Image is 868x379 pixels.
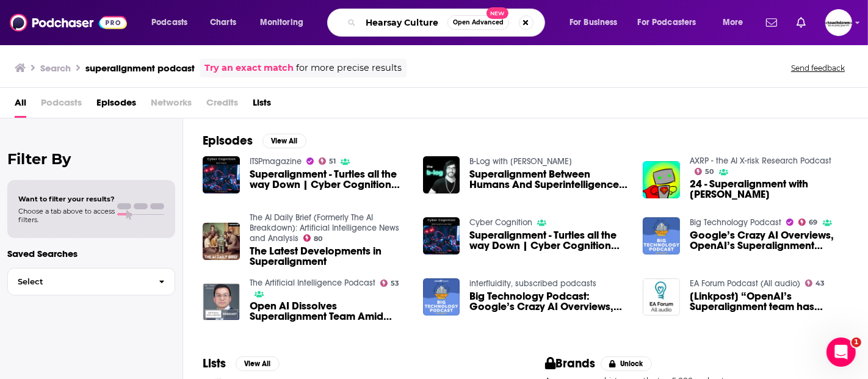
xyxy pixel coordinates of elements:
span: Monitoring [260,14,303,31]
button: Open AdvancedNew [447,15,509,30]
a: 69 [798,218,818,226]
h2: Episodes [203,133,253,148]
a: Superalignment - Turtles all the way Down | Cyber Cognition Podcast with Hutch [469,230,628,251]
span: Podcasts [41,93,82,118]
a: Charts [202,13,244,32]
span: Charts [210,14,236,31]
span: 50 [706,169,714,175]
a: Superalignment Between Humans And Superintelligence | b-log Podcast EP. 14 [469,169,628,190]
button: Show profile menu [825,9,852,36]
a: 51 [319,157,336,165]
button: open menu [561,13,633,32]
button: open menu [630,13,714,32]
a: Big Technology Podcast: Google’s Crazy AI Overviews, OpenAI’s Superalignment Drama, NVIDIA’s Unst... [469,291,628,312]
a: Lists [253,93,271,118]
a: The AI Daily Brief (Formerly The AI Breakdown): Artificial Intelligence News and Analysis [250,212,399,244]
a: ListsView All [203,356,280,371]
button: View All [236,356,280,371]
a: The Latest Developments in Superalignment [250,246,408,267]
p: Saved Searches [7,248,175,259]
img: [Linkpost] “OpenAI’s Superalignment team has opened Fast Grants” by Yadav [643,278,680,316]
span: For Business [570,14,618,31]
a: The Artificial Intelligence Podcast [250,278,375,288]
button: Send feedback [787,63,848,73]
img: Big Technology Podcast: Google’s Crazy AI Overviews, OpenAI’s Superalignment Drama, NVIDIA’s Unst... [423,278,460,316]
span: New [486,7,508,19]
a: 50 [695,168,714,175]
span: More [723,14,743,31]
span: Networks [151,93,192,118]
a: EpisodesView All [203,133,306,148]
button: View All [262,134,306,148]
img: Superalignment Between Humans And Superintelligence | b-log Podcast EP. 14 [423,156,460,193]
a: Big Technology Podcast [690,217,781,228]
span: Choose a tab above to access filters. [18,207,115,224]
img: 24 - Superalignment with Jan Leike [643,161,680,198]
span: 24 - Superalignment with [PERSON_NAME] [690,179,848,200]
a: [Linkpost] “OpenAI’s Superalignment team has opened Fast Grants” by Yadav [690,291,848,312]
button: Unlock [601,356,653,371]
span: 80 [314,236,322,242]
button: open menu [143,13,203,32]
a: 24 - Superalignment with Jan Leike [690,179,848,200]
span: Open Advanced [453,20,504,26]
a: Cyber Cognition [469,217,532,228]
button: open menu [714,13,759,32]
img: Superalignment - Turtles all the way Down | Cyber Cognition Podcast with Hutch [423,217,460,254]
img: Podchaser - Follow, Share and Rate Podcasts [10,11,127,34]
span: [Linkpost] “OpenAI’s Superalignment team has opened Fast Grants” by [PERSON_NAME] [690,291,848,312]
button: Select [7,268,175,295]
img: Open AI Dissolves Superalignment Team Amid Concerns Over Safety and Societal Impact [203,283,240,320]
img: The Latest Developments in Superalignment [203,223,240,260]
a: ITSPmagazine [250,156,302,167]
span: 51 [329,159,336,164]
a: Superalignment - Turtles all the way Down | Cyber Cognition Podcast with Hutch [250,169,408,190]
span: Credits [206,93,238,118]
a: Open AI Dissolves Superalignment Team Amid Concerns Over Safety and Societal Impact [250,301,408,322]
h2: Filter By [7,150,175,168]
span: Select [8,278,149,286]
a: Show notifications dropdown [792,12,811,33]
input: Search podcasts, credits, & more... [361,13,447,32]
a: Google’s Crazy AI Overviews, OpenAI’s Superalignment Drama, NVIDIA’s Unstoppable Run [690,230,848,251]
iframe: Intercom live chat [826,337,856,367]
a: Try an exact match [204,61,294,75]
h3: Search [40,62,71,74]
span: 69 [809,220,818,225]
img: Google’s Crazy AI Overviews, OpenAI’s Superalignment Drama, NVIDIA’s Unstoppable Run [643,217,680,254]
span: Logged in as jvervelde [825,9,852,36]
a: interfluidity, subscribed podcasts [469,278,596,289]
button: open menu [251,13,319,32]
h2: Brands [545,356,596,371]
a: EA Forum Podcast (All audio) [690,278,800,289]
a: 80 [303,234,323,242]
h3: superalignment podcast [85,62,195,74]
span: Podcasts [151,14,187,31]
a: 43 [805,280,825,287]
a: AXRP - the AI X-risk Research Podcast [690,156,831,166]
img: Superalignment - Turtles all the way Down | Cyber Cognition Podcast with Hutch [203,156,240,193]
a: All [15,93,26,118]
span: For Podcasters [638,14,696,31]
span: for more precise results [296,61,402,75]
a: Episodes [96,93,136,118]
span: Want to filter your results? [18,195,115,203]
